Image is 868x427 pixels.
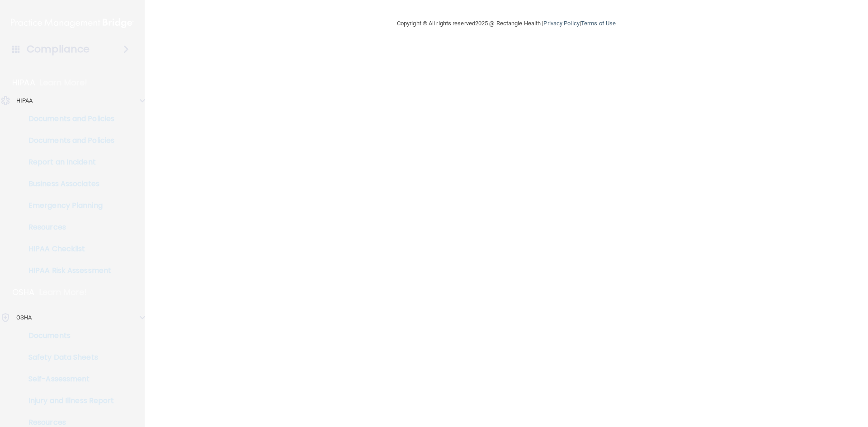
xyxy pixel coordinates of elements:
[6,375,129,384] p: Self-Assessment
[6,244,129,253] p: HIPAA Checklist
[6,179,129,188] p: Business Associates
[11,14,134,32] img: PMB logo
[12,287,35,298] p: OSHA
[39,287,87,298] p: Learn More!
[543,20,579,27] a: Privacy Policy
[6,266,129,275] p: HIPAA Risk Assessment
[581,20,616,27] a: Terms of Use
[40,77,88,88] p: Learn More!
[12,77,35,88] p: HIPAA
[6,114,129,123] p: Documents and Policies
[6,223,129,232] p: Resources
[27,43,90,56] h4: Compliance
[6,418,129,427] p: Resources
[16,95,33,106] p: HIPAA
[6,396,129,405] p: Injury and Illness Report
[341,9,671,38] div: Copyright © All rights reserved 2025 @ Rectangle Health | |
[16,312,32,323] p: OSHA
[6,201,129,210] p: Emergency Planning
[6,353,129,362] p: Safety Data Sheets
[6,331,129,340] p: Documents
[6,158,129,167] p: Report an Incident
[6,136,129,145] p: Documents and Policies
